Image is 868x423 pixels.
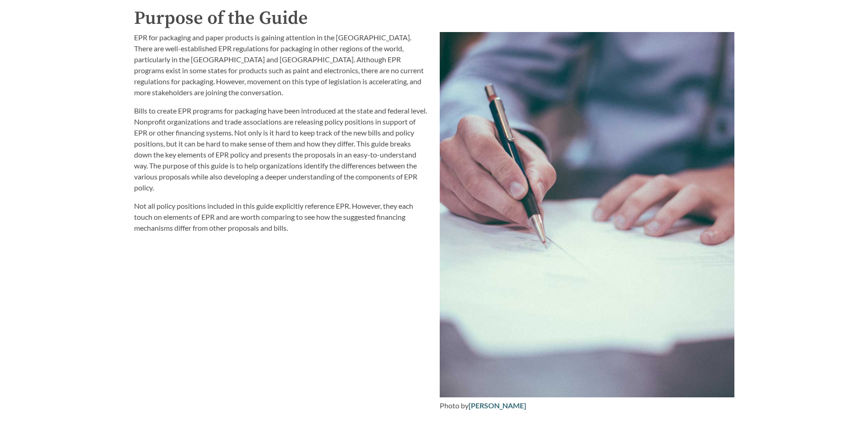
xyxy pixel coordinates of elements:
h2: Purpose of the Guide [134,5,734,32]
img: man writing on paper [440,32,734,398]
p: Not all policy positions included in this guide explicitly reference EPR. However, they each touc... [134,201,429,233]
p: Bills to create EPR programs for packaging have been introduced at the state and federal level. N... [134,105,429,193]
p: EPR for packaging and paper products is gaining attention in the [GEOGRAPHIC_DATA]. There are wel... [134,32,429,98]
a: [PERSON_NAME] [469,401,526,410]
div: Photo by [440,400,734,411]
